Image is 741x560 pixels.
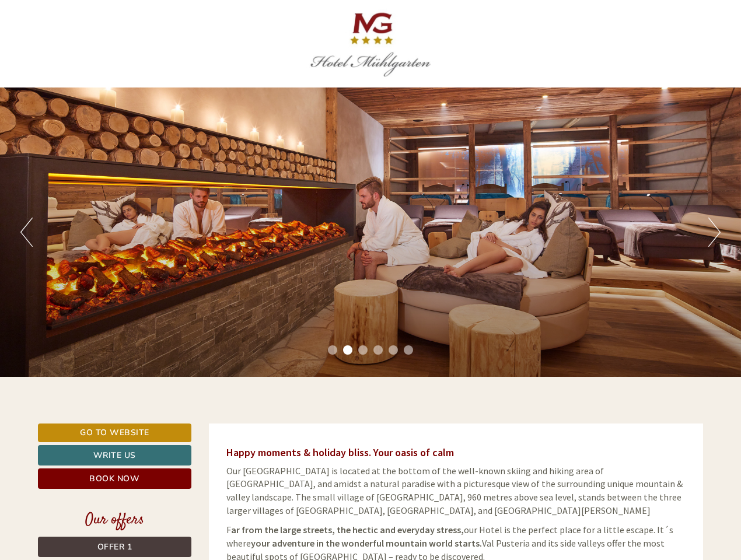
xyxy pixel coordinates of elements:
strong: ar from the large streets, the hectic and everyday stress, [231,524,464,535]
strong: your adventure in the wonderful mountain world starts. [251,537,482,549]
a: Book now [38,468,191,489]
button: Previous [20,218,33,247]
p: Our [GEOGRAPHIC_DATA] is located at the bottom of the well-known skiing and hiking area of [GEOGR... [226,464,686,517]
div: Our offers [38,509,191,531]
button: Next [708,218,721,247]
span: Happy moments & holiday bliss. Your oasis of calm [226,446,454,459]
span: Offer 1 [97,541,132,552]
a: Go to website [38,423,191,442]
a: Write us [38,445,191,466]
